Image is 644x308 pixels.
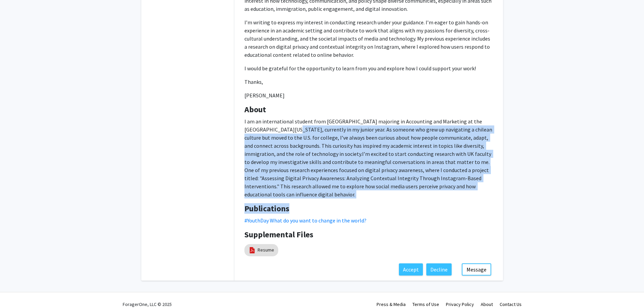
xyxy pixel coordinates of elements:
p: I’m writing to express my interest in conducting research under your guidance. I’m eager to gain ... [244,18,493,59]
iframe: Chat [5,278,29,303]
p: I am an international student from [GEOGRAPHIC_DATA] majoring in Accounting and Marketing at the ... [244,117,493,198]
a: Contact Us [500,301,522,307]
span: One of my previous research experiences focused on digital privacy awareness, where I conducted a... [244,167,490,198]
a: Terms of Use [412,301,439,307]
button: Decline [426,263,452,276]
img: pdf_icon.png [248,246,256,254]
a: About [481,301,493,307]
a: Privacy Policy [446,301,474,307]
button: Accept [399,263,423,276]
span: I’m excited to start conducting research with UK faculty to develop my investigative skills and c... [244,150,492,165]
b: About [244,104,266,115]
button: Message [462,263,491,276]
p: I would be grateful for the opportunity to learn from you and explore how I could support your work! [244,64,493,72]
a: #YouthDay What do you want to change in the world? [244,217,366,224]
a: Press & Media [377,301,406,307]
p: [PERSON_NAME] [244,91,493,99]
h4: Supplemental Files [244,230,493,240]
p: Thanks, [244,78,493,86]
a: Resume [258,246,274,254]
b: Publications [244,203,289,214]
